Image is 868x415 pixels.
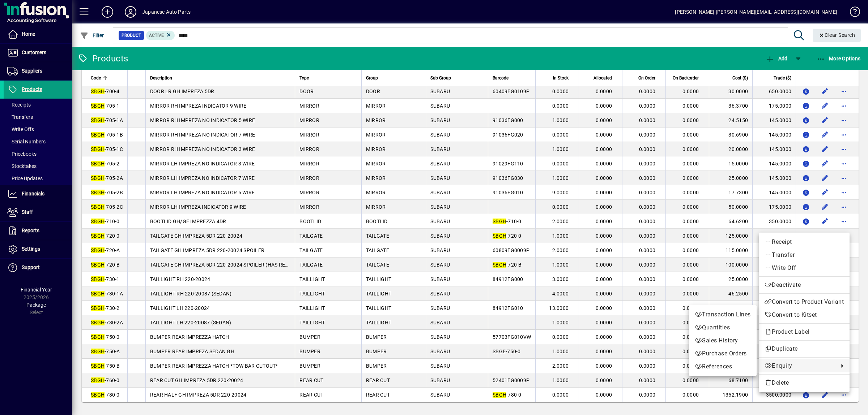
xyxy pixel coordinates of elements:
[695,349,751,358] span: Purchase Orders
[765,238,844,246] span: Receipt
[765,264,844,272] span: Write Off
[695,310,751,319] span: Transaction Lines
[765,328,813,335] span: Product Label
[759,278,850,291] button: Deactivate product
[695,336,751,345] span: Sales History
[695,362,751,371] span: References
[765,298,844,306] span: Convert to Product Variant
[765,251,844,259] span: Transfer
[765,281,844,289] span: Deactivate
[765,311,844,319] span: Convert to Kitset
[695,323,751,332] span: Quantities
[765,379,844,387] span: Delete
[765,345,844,353] span: Duplicate
[765,362,835,370] span: Enquiry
